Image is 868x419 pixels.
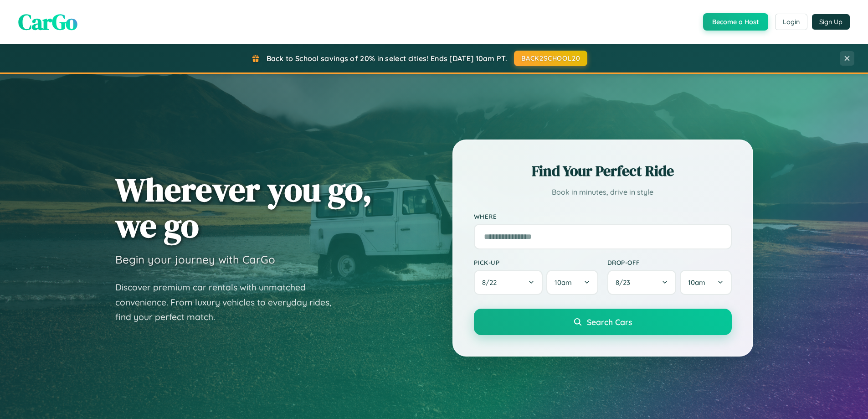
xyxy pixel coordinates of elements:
label: Where [474,212,732,220]
p: Book in minutes, drive in style [474,186,732,199]
h3: Begin your journey with CarGo [115,253,275,266]
span: Back to School savings of 20% in select cities! Ends [DATE] 10am PT. [267,54,507,63]
button: 8/23 [607,270,677,295]
button: 8/22 [474,270,543,295]
span: 8 / 22 [482,278,501,287]
button: BACK2SCHOOL20 [514,51,587,66]
button: 10am [680,270,731,295]
span: 10am [555,278,572,287]
span: CarGo [18,7,77,37]
label: Drop-off [607,259,732,266]
span: 10am [688,278,705,287]
button: 10am [546,270,598,295]
p: Discover premium car rentals with unmatched convenience. From luxury vehicles to everyday rides, ... [115,280,343,325]
span: Search Cars [587,317,632,327]
button: Search Cars [474,309,732,335]
button: Sign Up [812,14,850,30]
h1: Wherever you go, we go [115,171,372,243]
button: Become a Host [703,13,768,31]
span: 8 / 23 [616,278,635,287]
button: Login [775,14,807,30]
label: Pick-up [474,259,598,266]
h2: Find Your Perfect Ride [474,161,732,181]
